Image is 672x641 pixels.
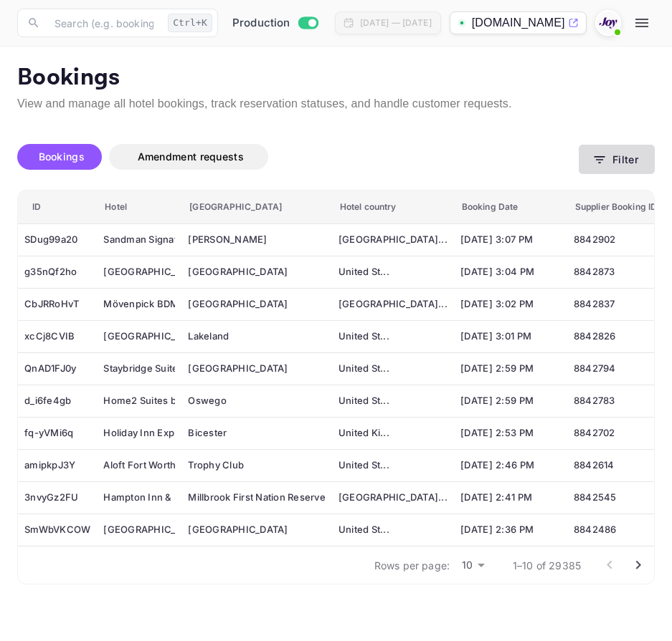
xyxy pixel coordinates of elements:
[597,11,620,34] img: With Joy
[339,362,448,376] div: United St ...
[188,458,326,473] div: Trophy Club
[168,14,212,32] div: Ctrl+K
[188,519,326,541] div: Honolulu
[624,551,653,579] button: Go to next page
[360,16,432,29] div: [DATE] — [DATE]
[574,293,658,316] div: 8842837
[188,228,326,251] div: Langley
[188,394,326,408] div: Oswego
[339,325,448,348] div: United States of America
[46,9,162,37] input: Search (e.g. bookings, documentation)
[24,422,90,445] div: fq-yVMi6q
[188,329,326,344] div: Lakeland
[188,233,326,247] div: [PERSON_NAME]
[188,357,326,380] div: Seattle
[339,357,448,380] div: United States of America
[17,144,579,170] div: account-settings tabs
[103,486,175,509] div: Hampton Inn & Suites by Hilton Truro
[339,519,448,541] div: United States of America
[339,390,448,413] div: United States of America
[460,490,561,506] span: [DATE] 2:41 PM
[103,228,175,251] div: Sandman Signature Langley Hotel
[574,228,658,251] div: 8842902
[188,265,326,279] div: [GEOGRAPHIC_DATA]
[24,228,90,251] div: SDug99a20
[188,297,326,312] div: [GEOGRAPHIC_DATA]
[460,393,561,409] span: [DATE] 2:59 PM
[103,390,175,413] div: Home2 Suites by Hilton Oswego
[188,362,326,376] div: [GEOGRAPHIC_DATA]
[460,297,561,312] span: [DATE] 3:02 PM
[188,491,326,505] div: Millbrook First Nation Reserve
[232,15,290,32] span: Production
[460,458,561,473] span: [DATE] 2:46 PM
[24,293,90,316] div: CbJRRoHvT
[188,486,326,509] div: Millbrook First Nation Reserve
[103,422,175,445] div: Holiday Inn Express Bicester, an IHG Hotel
[513,558,581,573] p: 1–10 of 29385
[574,357,658,380] div: 8842794
[574,519,658,541] div: 8842486
[188,390,326,413] div: Oswego
[103,261,175,284] div: Hyatt Place Gainesville Downtown
[460,425,561,441] span: [DATE] 2:53 PM
[574,261,658,284] div: 8842873
[339,458,448,473] div: United St ...
[188,293,326,316] div: Bangkok
[103,519,175,541] div: Hilton Waikiki Beach
[339,265,448,279] div: United St ...
[188,325,326,348] div: Lakeland
[339,454,448,477] div: United States of America
[574,422,658,445] div: 8842702
[24,357,90,380] div: QnAD1FJ0y
[454,191,567,224] th: Booking Date
[574,454,658,477] div: 8842614
[24,486,90,509] div: 3nvyGz2FU
[188,454,326,477] div: Trophy Club
[339,394,448,408] div: United St ...
[339,228,448,251] div: Canada
[24,454,90,477] div: amipkpJ3Y
[339,426,448,440] div: United Ki ...
[339,261,448,284] div: United States of America
[103,357,175,380] div: Staybridge Suites Seattle - Fremont, an IHG Hotel
[472,14,565,32] p: [DOMAIN_NAME]
[579,145,655,174] button: Filter
[339,293,448,316] div: Thailand
[188,523,326,537] div: [GEOGRAPHIC_DATA]
[24,261,90,284] div: g35nQf2ho
[39,150,85,163] span: Bookings
[339,491,448,505] div: [GEOGRAPHIC_DATA] ...
[339,329,448,344] div: United St ...
[24,390,90,413] div: d_i6fe4gb
[17,95,655,112] p: View and manage all hotel bookings, track reservation statuses, and handle customer requests.
[24,519,90,541] div: SmWbVKCOW
[460,264,561,280] span: [DATE] 3:04 PM
[574,486,658,509] div: 8842545
[181,191,332,224] th: [GEOGRAPHIC_DATA]
[339,422,448,445] div: United Kingdom of Great Britain and Northern Ireland
[188,422,326,445] div: Bicester
[18,191,97,224] th: ID
[188,261,326,284] div: Gainesville
[460,361,561,377] span: [DATE] 2:59 PM
[374,558,450,573] p: Rows per page:
[567,191,665,224] th: Supplier Booking ID
[103,454,175,477] div: Aloft Fort Worth Trophy Club
[455,555,490,576] div: 10
[332,191,454,224] th: Hotel country
[138,150,244,163] span: Amendment requests
[460,329,561,344] span: [DATE] 3:01 PM
[574,325,658,348] div: 8842826
[103,293,175,316] div: Mövenpick BDMS Wellness Resort Bangkok
[24,325,90,348] div: xcCj8CVIB
[460,522,561,538] span: [DATE] 2:36 PM
[17,64,655,92] p: Bookings
[339,523,448,537] div: United St ...
[227,15,323,32] div: Switch to Sandbox mode
[188,426,326,440] div: Bicester
[460,232,561,248] span: [DATE] 3:07 PM
[574,390,658,413] div: 8842783
[97,191,181,224] th: Hotel
[339,233,448,247] div: [GEOGRAPHIC_DATA] ...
